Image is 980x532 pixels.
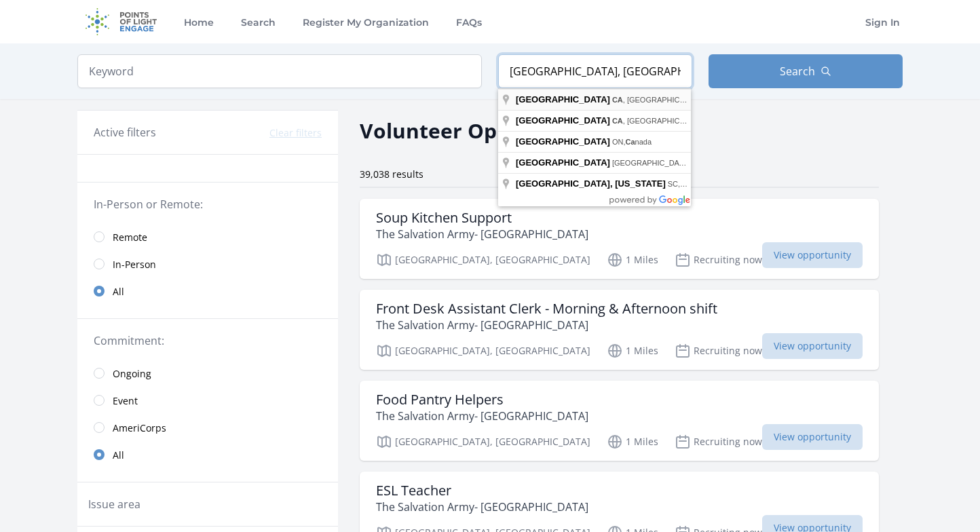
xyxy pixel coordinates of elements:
input: Keyword [77,54,482,88]
h3: Front Desk Assistant Clerk - Morning & Afternoon shift [376,301,717,317]
legend: Commitment: [94,332,322,349]
span: Search [780,63,815,79]
p: [GEOGRAPHIC_DATA], [GEOGRAPHIC_DATA] [376,252,590,268]
p: Recruiting now [675,252,762,268]
span: , [GEOGRAPHIC_DATA] [612,117,705,125]
span: [GEOGRAPHIC_DATA], [GEOGRAPHIC_DATA] [612,159,772,167]
span: View opportunity [762,242,863,268]
p: 1 Miles [607,252,658,268]
span: [GEOGRAPHIC_DATA] [516,157,610,168]
p: 1 Miles [607,434,658,450]
a: Event [77,387,338,414]
a: Food Pantry Helpers The Salvation Army- [GEOGRAPHIC_DATA] [GEOGRAPHIC_DATA], [GEOGRAPHIC_DATA] 1 ... [360,381,879,461]
p: The Salvation Army- [GEOGRAPHIC_DATA] [376,499,588,515]
span: In-Person [113,258,156,271]
span: CA [612,96,623,104]
span: Remote [113,231,147,244]
p: Recruiting now [675,434,762,450]
a: All [77,441,338,468]
p: [GEOGRAPHIC_DATA], [GEOGRAPHIC_DATA] [376,434,590,450]
span: All [113,449,124,462]
p: The Salvation Army- [GEOGRAPHIC_DATA] [376,226,588,242]
p: The Salvation Army- [GEOGRAPHIC_DATA] [376,317,717,333]
span: All [113,285,124,299]
span: ON, nada [612,138,652,146]
legend: Issue area [88,496,140,512]
a: Front Desk Assistant Clerk - Morning & Afternoon shift The Salvation Army- [GEOGRAPHIC_DATA] [GEO... [360,290,879,370]
span: View opportunity [762,333,863,359]
span: [GEOGRAPHIC_DATA], [US_STATE] [516,178,666,189]
span: AmeriCorps [113,421,166,435]
button: Clear filters [269,126,322,140]
h2: Volunteer Opportunities [360,115,611,146]
legend: In-Person or Remote: [94,196,322,212]
span: Ongoing [113,367,151,381]
a: Soup Kitchen Support The Salvation Army- [GEOGRAPHIC_DATA] [GEOGRAPHIC_DATA], [GEOGRAPHIC_DATA] 1... [360,199,879,279]
a: AmeriCorps [77,414,338,441]
p: [GEOGRAPHIC_DATA], [GEOGRAPHIC_DATA] [376,343,590,359]
span: , [GEOGRAPHIC_DATA] [612,96,705,104]
span: Event [113,394,138,408]
button: Search [709,54,903,88]
p: Recruiting now [675,343,762,359]
span: [GEOGRAPHIC_DATA] [516,94,610,104]
a: In-Person [77,250,338,278]
h3: Active filters [94,124,156,140]
span: CA [612,117,623,125]
span: 39,038 results [360,168,423,180]
span: Ca [625,138,635,146]
a: Ongoing [77,360,338,387]
p: The Salvation Army- [GEOGRAPHIC_DATA] [376,408,588,424]
span: [GEOGRAPHIC_DATA] [516,136,610,147]
input: Location [498,54,692,88]
a: All [77,278,338,305]
span: SC, [GEOGRAPHIC_DATA] [668,180,760,188]
a: Remote [77,223,338,250]
span: View opportunity [762,424,863,450]
h3: Soup Kitchen Support [376,210,588,226]
h3: ESL Teacher [376,482,588,499]
p: 1 Miles [607,343,658,359]
span: [GEOGRAPHIC_DATA] [516,115,610,126]
h3: Food Pantry Helpers [376,392,588,408]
